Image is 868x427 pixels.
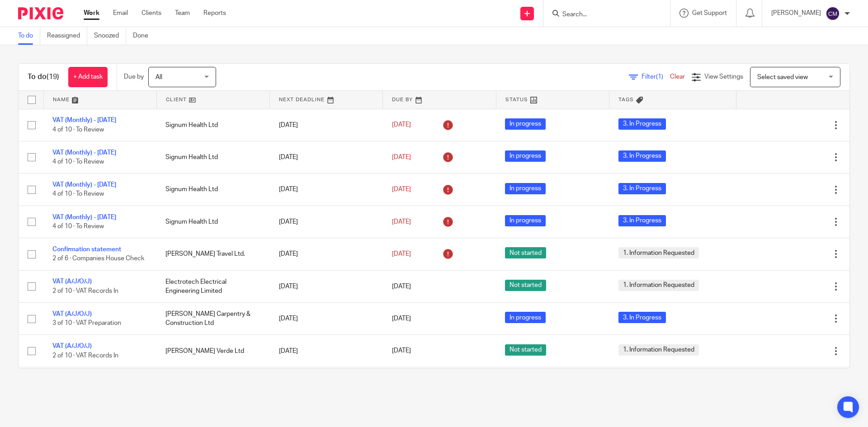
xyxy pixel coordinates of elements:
td: Signum Health Ltd [156,174,269,206]
span: 3 of 10 · VAT Preparation [52,320,121,326]
a: VAT (A/J/O/J) [52,311,92,317]
p: [PERSON_NAME] [771,9,821,18]
span: Not started [505,344,546,356]
span: In progress [505,183,546,194]
span: All [156,74,162,80]
span: 3. In Progress [618,150,666,162]
a: VAT (Monthly) - [DATE] [52,117,116,123]
span: [DATE] [392,154,411,160]
span: Tags [618,97,634,102]
span: 2 of 6 · Companies House Check [52,256,144,262]
a: VAT (Monthly) - [DATE] [52,150,116,156]
img: Pixie [18,7,63,19]
td: [DATE] [270,303,383,335]
span: [DATE] [392,122,411,128]
td: [PERSON_NAME] Travel Ltd. [156,238,269,270]
span: 3. In Progress [618,215,666,226]
span: 4 of 10 · To Review [52,223,104,230]
span: [DATE] [392,251,411,257]
td: Signum Health Ltd [156,141,269,173]
h1: To do [28,72,59,82]
td: Electrotech Electrical Engineering Limited [156,270,269,302]
span: 2 of 10 · VAT Records In [52,352,118,359]
span: 3. In Progress [618,312,666,323]
a: Reassigned [47,27,87,45]
span: 4 of 10 · To Review [52,127,104,133]
a: VAT (Monthly) - [DATE] [52,182,116,188]
a: Snoozed [94,27,126,45]
a: Email [113,9,128,18]
td: [DATE] [270,335,383,367]
td: Signum Health Ltd [156,109,269,141]
a: + Add task [68,67,108,87]
span: Get Support [692,10,727,16]
span: (19) [47,73,59,80]
a: VAT (A/J/O/J) [52,278,92,285]
a: Clear [670,74,685,80]
input: Search [561,11,643,19]
td: [PERSON_NAME] Carpentry & Construction Ltd [156,303,269,335]
span: Select saved view [757,74,808,80]
a: Confirmation statement [52,246,121,253]
span: Not started [505,247,546,258]
span: [DATE] [392,219,411,225]
a: Team [175,9,190,18]
td: [DATE] [270,238,383,270]
span: [DATE] [392,315,411,322]
span: (1) [656,74,663,80]
span: 1. Information Requested [618,344,699,356]
a: Done [133,27,155,45]
span: [DATE] [392,283,411,290]
span: [DATE] [392,186,411,192]
a: Clients [142,9,161,18]
td: [DATE] [270,109,383,141]
span: 2 of 10 · VAT Records In [52,288,118,294]
span: 4 of 10 · To Review [52,191,104,197]
td: [DATE] [270,367,383,399]
td: [DATE] [270,270,383,302]
td: [DATE] [270,141,383,173]
td: [PERSON_NAME] Verde Ltd [156,335,269,367]
span: 4 of 10 · To Review [52,159,104,165]
span: 1. Information Requested [618,280,699,291]
img: svg%3E [826,6,840,21]
p: Due by [124,72,144,81]
span: 3. In Progress [618,118,666,130]
span: In progress [505,312,546,323]
a: VAT (Monthly) - [DATE] [52,214,116,221]
td: Near Me Now Ltd [156,367,269,399]
span: [DATE] [392,348,411,354]
span: In progress [505,215,546,226]
td: [DATE] [270,174,383,206]
span: Filter [642,74,670,80]
span: 1. Information Requested [618,247,699,258]
td: [DATE] [270,206,383,238]
a: Reports [203,9,226,18]
a: VAT (A/J/O/J) [52,343,92,349]
a: Work [84,9,99,18]
span: In progress [505,118,546,130]
span: In progress [505,150,546,162]
a: To do [18,27,40,45]
span: View Settings [704,74,743,80]
span: Not started [505,280,546,291]
span: 3. In Progress [618,183,666,194]
td: Signum Health Ltd [156,206,269,238]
